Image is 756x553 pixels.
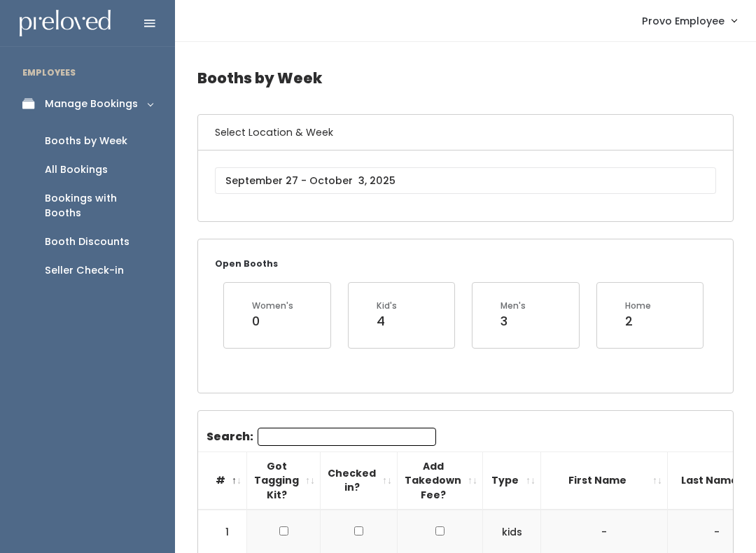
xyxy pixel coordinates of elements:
[45,234,129,249] div: Booth Discounts
[321,451,398,510] th: Checked in?: activate to sort column ascending
[258,428,436,446] input: Search:
[377,300,397,312] div: Kid's
[20,10,111,37] img: preloved logo
[45,134,127,148] div: Booths by Week
[628,6,750,36] a: Provo Employee
[198,115,733,150] h6: Select Location & Week
[197,59,734,97] h4: Booths by Week
[483,451,541,510] th: Type: activate to sort column ascending
[541,451,668,510] th: First Name: activate to sort column ascending
[45,162,108,177] div: All Bookings
[398,451,483,510] th: Add Takedown Fee?: activate to sort column ascending
[206,428,436,446] label: Search:
[642,13,724,29] span: Provo Employee
[625,300,651,312] div: Home
[252,312,293,330] div: 0
[247,451,321,510] th: Got Tagging Kit?: activate to sort column ascending
[45,97,138,111] div: Manage Bookings
[500,312,526,330] div: 3
[45,263,124,278] div: Seller Check-in
[252,300,293,312] div: Women's
[500,300,526,312] div: Men's
[215,258,278,269] small: Open Booths
[198,451,247,510] th: #: activate to sort column descending
[625,312,651,330] div: 2
[215,167,716,194] input: September 27 - October 3, 2025
[377,312,397,330] div: 4
[45,191,153,220] div: Bookings with Booths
